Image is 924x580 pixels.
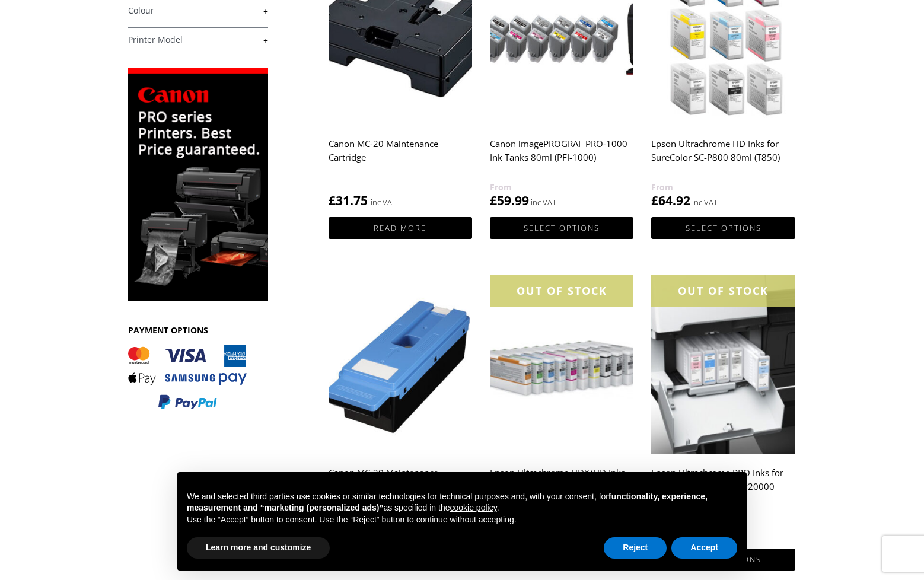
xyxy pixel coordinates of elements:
[128,27,268,51] h4: Printer Model
[490,192,529,209] bdi: 59.99
[490,133,633,180] h2: Canon imagePROGRAF PRO-1000 Ink Tanks 80ml (PFI-1000)
[187,514,737,526] p: Use the “Accept” button to consent. Use the “Reject” button to continue without accepting.
[651,275,795,454] img: Epson Ultrachrome PRO Inks for SureColor SC-P10000/P20000 700ml (T800)
[329,275,472,538] a: Canon MC-30 Maintenance Cartridge £64.99 inc VAT
[651,192,690,209] bdi: 64.92
[671,537,737,559] button: Accept
[490,217,633,239] a: Select options for “Canon imagePROGRAF PRO-1000 Ink Tanks 80ml (PFI-1000)”
[187,537,330,559] button: Learn more and customize
[128,68,268,301] img: promo
[490,275,633,307] div: OUT OF STOCK
[651,192,658,209] span: £
[490,192,497,209] span: £
[651,133,795,180] h2: Epson Ultrachrome HD Inks for SureColor SC-P800 80ml (T850)
[490,275,633,541] a: OUT OF STOCKEpson Ultrachrome HDX/HD Inks for SureColor SC-P5000 200ml (T913) £93.67
[168,463,756,580] div: Notice
[450,503,497,512] a: cookie policy
[604,537,667,559] button: Reject
[329,133,472,180] h2: Canon MC-20 Maintenance Cartridge
[371,196,396,209] strong: inc VAT
[128,324,268,336] h3: PAYMENT OPTIONS
[329,275,472,454] img: Canon MC-30 Maintenance Cartridge
[128,345,247,410] img: PAYMENT OPTIONS
[187,491,737,514] p: We and selected third parties use cookies or similar technologies for technical purposes and, wit...
[329,192,336,209] span: £
[128,5,268,17] a: +
[490,275,633,454] img: Epson Ultrachrome HDX/HD Inks for SureColor SC-P5000 200ml (T913)
[187,492,708,513] strong: functionality, experience, measurement and “marketing (personalized ads)”
[651,217,795,239] a: Select options for “Epson Ultrachrome HD Inks for SureColor SC-P800 80ml (T850)”
[329,217,472,239] a: Read more about “Canon MC-20 Maintenance Cartridge”
[329,192,368,209] bdi: 31.75
[651,275,795,307] div: OUT OF STOCK
[128,34,268,46] a: +
[651,275,795,541] a: OUT OF STOCKEpson Ultrachrome PRO Inks for SureColor SC-P10000/P20000 700ml (T800) £246.74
